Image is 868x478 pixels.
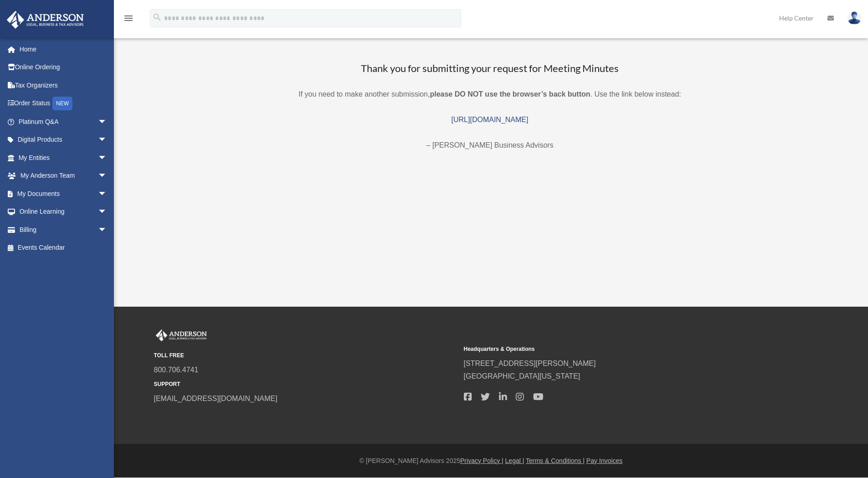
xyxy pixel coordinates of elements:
[6,40,121,58] a: Home
[464,344,767,354] small: Headquarters & Operations
[123,16,134,24] a: menu
[98,131,116,149] span: arrow_drop_down
[6,131,121,149] a: Digital Productsarrow_drop_down
[6,185,121,203] a: My Documentsarrow_drop_down
[149,62,831,76] h3: Thank you for submitting your request for Meeting Minutes
[6,221,121,239] a: Billingarrow_drop_down
[6,203,121,221] a: Online Learningarrow_drop_down
[98,203,116,221] span: arrow_drop_down
[154,351,457,360] small: TOLL FREE
[98,113,116,131] span: arrow_drop_down
[114,455,868,467] div: © [PERSON_NAME] Advisors 2025
[123,13,134,24] i: menu
[460,457,503,464] a: Privacy Policy |
[586,457,622,464] a: Pay Invoices
[6,149,121,167] a: My Entitiesarrow_drop_down
[4,11,87,29] img: Anderson Advisors Platinum Portal
[149,139,831,152] p: – [PERSON_NAME] Business Advisors
[154,380,457,389] small: SUPPORT
[149,88,831,101] p: If you need to make another submission, . Use the link below instead:
[6,167,121,185] a: My Anderson Teamarrow_drop_down
[98,149,116,167] span: arrow_drop_down
[6,58,121,77] a: Online Ordering
[452,116,529,123] a: [URL][DOMAIN_NAME]
[6,239,121,257] a: Events Calendar
[526,457,585,464] a: Terms & Conditions |
[6,76,121,94] a: Tax Organizers
[6,113,121,131] a: Platinum Q&Aarrow_drop_down
[98,221,116,239] span: arrow_drop_down
[430,90,590,98] b: please DO NOT use the browser’s back button
[52,97,72,110] div: NEW
[464,372,580,380] a: [GEOGRAPHIC_DATA][US_STATE]
[154,329,209,341] img: Anderson Advisors Platinum Portal
[154,395,277,402] a: [EMAIL_ADDRESS][DOMAIN_NAME]
[154,366,199,374] a: 800.706.4741
[847,11,861,25] img: User Pic
[6,94,121,113] a: Order StatusNEW
[98,185,116,203] span: arrow_drop_down
[464,360,596,367] a: [STREET_ADDRESS][PERSON_NAME]
[152,12,162,22] i: search
[505,457,524,464] a: Legal |
[98,167,116,185] span: arrow_drop_down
